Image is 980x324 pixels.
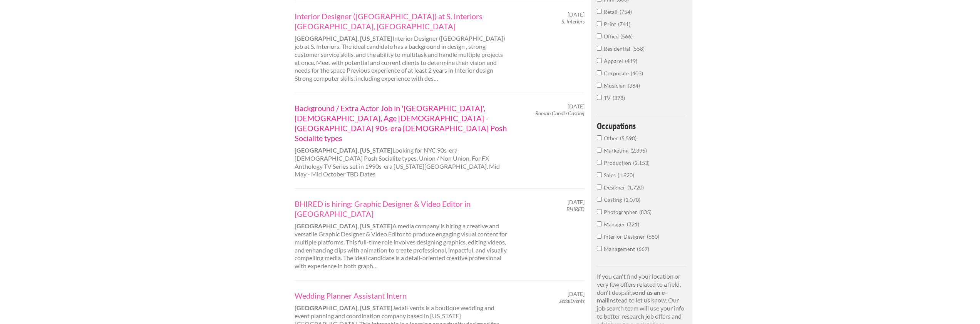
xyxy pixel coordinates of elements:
span: 680 [647,233,659,240]
span: 2,395 [630,147,647,154]
span: 835 [639,209,652,215]
span: Manager [604,221,627,228]
span: Production [604,160,633,166]
span: [DATE] [568,103,585,110]
span: 1,070 [624,196,640,203]
strong: [GEOGRAPHIC_DATA], [US_STATE] [295,304,392,311]
span: Office [604,33,620,40]
div: Interior Designer ([GEOGRAPHIC_DATA]) job at S. Interiors. The ideal candidate has a background i... [288,11,516,83]
span: Print [604,21,618,27]
span: Apparel [604,58,625,64]
span: 419 [625,58,637,64]
strong: [GEOGRAPHIC_DATA], [US_STATE] [295,35,392,42]
em: Roman Candle Casting [535,110,585,116]
em: BHIRED [566,206,585,212]
a: Background / Extra Actor Job in '[GEOGRAPHIC_DATA]', [DEMOGRAPHIC_DATA], Age [DEMOGRAPHIC_DATA] -... [295,103,509,143]
a: Wedding Planner Assistant Intern [295,291,509,301]
span: Interior Designer [604,233,647,240]
span: 721 [627,221,639,228]
span: Sales [604,172,618,178]
input: Residential558 [597,46,602,51]
input: Sales1,920 [597,172,602,177]
span: 741 [618,21,630,27]
span: 384 [628,82,640,89]
input: Designer1,720 [597,184,602,189]
span: Marketing [604,147,630,154]
a: BHIRED is hiring: Graphic Designer & Video Editor in [GEOGRAPHIC_DATA] [295,199,509,219]
em: JedaiEvents [559,297,585,304]
span: [DATE] [568,11,585,18]
span: [DATE] [568,291,585,297]
input: Manager721 [597,221,602,226]
input: Other5,598 [597,135,602,140]
span: 558 [632,45,645,52]
a: Interior Designer ([GEOGRAPHIC_DATA]) at S. Interiors [GEOGRAPHIC_DATA], [GEOGRAPHIC_DATA] [295,11,509,31]
span: Corporate [604,70,631,76]
input: Apparel419 [597,58,602,63]
span: Photographer [604,209,639,215]
input: TV378 [597,95,602,100]
h4: Occupations [597,121,687,130]
span: Residential [604,45,632,52]
input: Casting1,070 [597,197,602,202]
span: Management [604,246,637,252]
span: Designer [604,184,627,191]
input: Retail754 [597,9,602,14]
div: Looking for NYC 90s-era [DEMOGRAPHIC_DATA] Posh Socialite types. Union / Non Union. For FX Anthol... [288,103,516,178]
span: 667 [637,246,649,252]
strong: [GEOGRAPHIC_DATA], [US_STATE] [295,222,392,229]
span: 378 [613,95,625,101]
input: Marketing2,395 [597,148,602,153]
strong: [GEOGRAPHIC_DATA], [US_STATE] [295,146,392,154]
span: Musician [604,82,628,89]
span: 754 [620,8,632,15]
span: [DATE] [568,199,585,206]
input: Musician384 [597,83,602,88]
input: Corporate403 [597,70,602,75]
input: Production2,153 [597,160,602,165]
input: Management667 [597,246,602,251]
span: 2,153 [633,160,650,166]
span: 1,720 [627,184,644,191]
em: S. Interiors [561,18,585,25]
span: TV [604,95,613,101]
span: 1,920 [618,172,634,178]
span: 403 [631,70,643,76]
span: 566 [620,33,633,40]
input: Interior Designer680 [597,234,602,239]
input: Office566 [597,33,602,38]
div: A media company is hiring a creative and versatile Graphic Designer & Video Editor to produce eng... [288,199,516,270]
span: Casting [604,196,624,203]
input: Print741 [597,21,602,26]
span: Retail [604,8,620,15]
input: Photographer835 [597,209,602,214]
span: 5,598 [620,135,637,141]
span: Other [604,135,620,141]
strong: send us an e-mail [597,289,667,304]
